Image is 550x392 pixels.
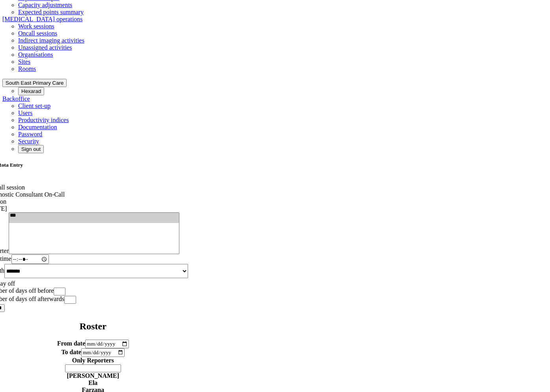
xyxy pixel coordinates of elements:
[18,102,50,109] a: Client set-up
[2,16,83,22] a: [MEDICAL_DATA] operations
[18,30,57,37] a: Oncall sessions
[18,145,44,153] button: Sign out
[18,58,30,65] a: Sites
[18,65,36,72] a: Rooms
[18,124,57,130] a: Documentation
[18,2,72,8] a: Capacity adjustments
[18,110,32,116] a: Users
[57,340,85,347] label: From date
[18,138,39,145] a: Security
[61,349,81,355] label: To date
[18,44,72,51] a: Unassigned activities
[18,87,44,95] button: Hexarad
[2,87,524,95] ul: South East Primary Care
[18,23,54,30] a: Work sessions
[18,9,84,15] a: Expected points summary
[72,357,114,364] label: Only Reporters
[18,117,69,123] a: Productivity indices
[2,79,67,87] button: South East Primary Care
[18,131,42,137] a: Password
[2,95,30,102] a: Backoffice
[65,364,121,372] input: null
[18,51,53,58] a: Organisations
[18,37,84,44] a: Indirect imaging activities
